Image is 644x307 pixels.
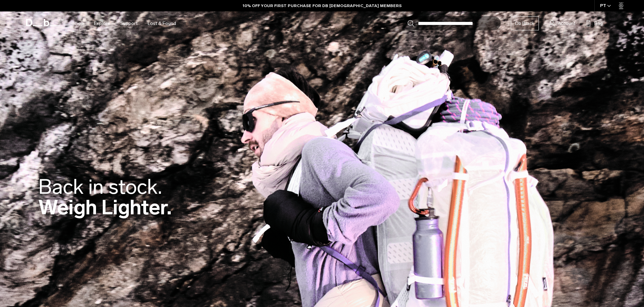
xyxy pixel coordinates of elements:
span: Back in stock. [38,175,162,199]
a: Shop [72,11,84,35]
a: Support [120,11,138,35]
button: Bag [586,19,603,27]
a: Db Black [511,16,539,30]
a: Account [549,19,575,27]
h2: Weigh Lighter. [38,177,172,218]
a: 10% OFF YOUR FIRST PURCHASE FOR DB [DEMOGRAPHIC_DATA] MEMBERS [243,3,402,9]
a: Lost & Found [148,11,176,35]
nav: Main Navigation [67,11,181,35]
a: Explore [94,11,110,35]
span: Bag [594,20,603,27]
span: Account [558,20,575,27]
